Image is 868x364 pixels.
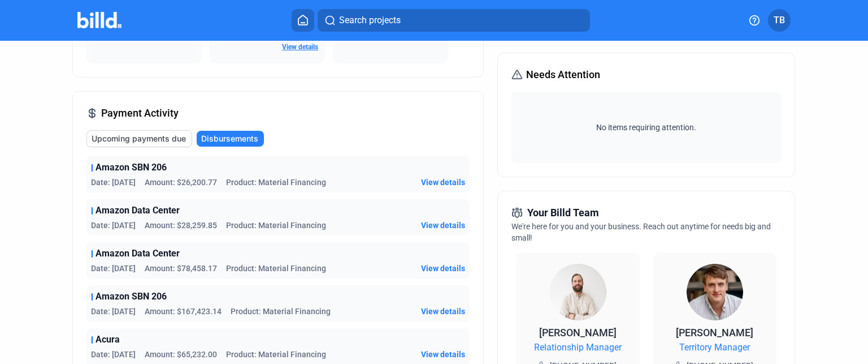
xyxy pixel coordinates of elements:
button: Search projects [318,9,590,32]
span: Product: Material Financing [226,349,326,360]
span: Needs Attention [526,67,600,83]
span: Amount: $65,232.00 [145,349,217,360]
img: Relationship Manager [550,264,606,320]
button: View details [421,177,465,188]
a: View details [282,43,318,51]
span: Date: [DATE] [91,177,136,188]
span: [PERSON_NAME] [676,327,753,339]
span: Amount: $78,458.17 [145,263,217,274]
span: Payment Activity [101,105,179,121]
span: Relationship Manager [534,341,622,354]
button: TB [768,9,791,32]
span: Amount: $28,259.85 [145,220,217,231]
span: Territory Manager [679,341,750,354]
img: Billd Company Logo [77,12,122,28]
span: Product: Material Financing [231,306,331,317]
span: Date: [DATE] [91,306,136,317]
span: No items requiring attention. [516,122,776,133]
button: Disbursements [197,131,264,147]
button: View details [421,220,465,231]
span: Product: Material Financing [226,263,326,274]
span: Search projects [339,14,401,27]
span: Amazon Data Center [96,247,180,260]
span: TB [774,14,785,27]
span: Upcoming payments due [92,133,186,144]
span: Product: Material Financing [226,220,326,231]
button: Upcoming payments due [86,130,192,147]
button: View details [421,349,465,360]
span: We're here for you and your business. Reach out anytime for needs big and small! [511,222,771,242]
span: Date: [DATE] [91,220,136,231]
span: Amazon Data Center [96,204,180,217]
span: Date: [DATE] [91,349,136,360]
span: Product: Material Financing [226,177,326,188]
button: View details [421,306,465,317]
span: Amount: $167,423.14 [145,306,222,317]
span: Your Billd Team [527,205,599,221]
span: Amazon SBN 206 [96,161,167,174]
span: Amount: $26,200.77 [145,177,217,188]
span: Acura [96,333,120,346]
button: View details [421,263,465,274]
span: Date: [DATE] [91,263,136,274]
span: [PERSON_NAME] [539,327,617,339]
span: Disbursements [201,133,258,144]
span: Amazon SBN 206 [96,290,167,303]
img: Territory Manager [687,264,743,320]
